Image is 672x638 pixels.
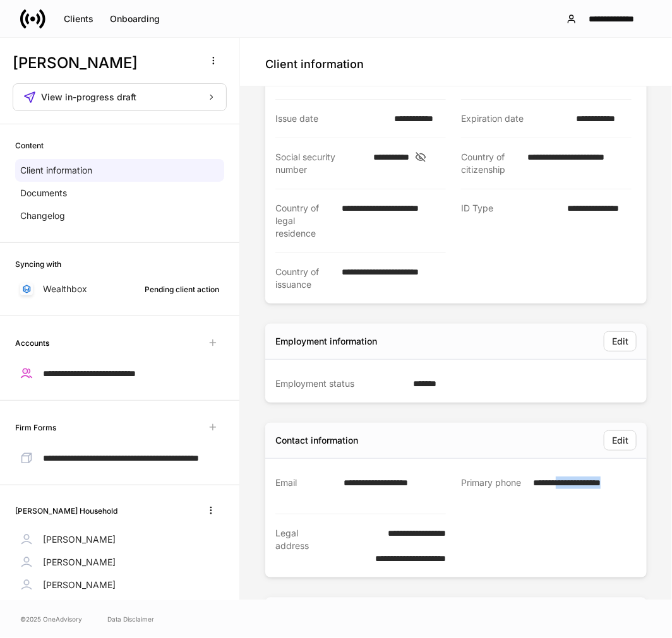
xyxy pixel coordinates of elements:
[15,159,224,182] a: Client information
[201,416,224,439] span: Unavailable with outstanding requests for information
[15,337,49,349] h6: Accounts
[107,614,154,624] a: Data Disclaimer
[15,278,224,300] a: WealthboxPending client action
[604,430,637,451] button: Edit
[275,434,358,447] div: Contact information
[461,112,568,125] div: Expiration date
[56,9,102,29] button: Clients
[275,112,387,125] div: Issue date
[461,202,560,240] div: ID Type
[15,505,117,517] h6: [PERSON_NAME] Household
[15,574,224,596] a: [PERSON_NAME]
[201,331,224,354] span: Unavailable with outstanding requests for information
[461,151,520,176] div: Country of citizenship
[15,551,224,574] a: [PERSON_NAME]
[612,337,628,346] div: Edit
[110,15,160,23] div: Onboarding
[20,614,82,624] span: © 2025 OneAdvisory
[461,476,525,502] div: Primary phone
[15,139,44,151] h6: Content
[275,266,334,291] div: Country of issuance
[43,283,87,295] p: Wealthbox
[15,204,224,227] a: Changelog
[20,210,65,222] p: Changelog
[13,53,195,73] h3: [PERSON_NAME]
[41,93,136,102] span: View in-progress draft
[43,579,116,591] p: [PERSON_NAME]
[265,57,364,72] h4: Client information
[15,422,56,434] h6: Firm Forms
[13,83,227,111] button: View in-progress draft
[102,9,168,29] button: Onboarding
[15,182,224,204] a: Documents
[43,533,116,546] p: [PERSON_NAME]
[15,528,224,551] a: [PERSON_NAME]
[275,476,336,501] div: Email
[145,283,219,295] div: Pending client action
[275,202,334,240] div: Country of legal residence
[604,331,637,351] button: Edit
[275,377,406,390] div: Employment status
[612,436,628,445] div: Edit
[275,151,366,176] div: Social security number
[275,527,333,565] div: Legal address
[275,335,377,348] div: Employment information
[43,556,116,569] p: [PERSON_NAME]
[20,164,92,177] p: Client information
[20,187,67,199] p: Documents
[64,15,93,23] div: Clients
[15,258,61,270] h6: Syncing with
